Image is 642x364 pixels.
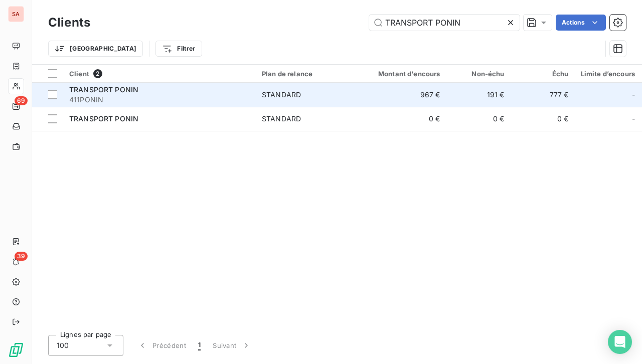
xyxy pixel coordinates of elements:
[632,90,635,100] span: -
[93,69,102,78] span: 2
[192,335,207,356] button: 1
[262,70,354,78] div: Plan de relance
[155,41,202,57] button: Filtrer
[446,107,511,131] td: 0 €
[446,83,511,107] td: 191 €
[511,83,575,107] td: 777 €
[198,340,201,350] span: 1
[8,6,24,22] div: SA
[8,342,24,358] img: Logo LeanPay
[608,330,632,354] div: Open Intercom Messenger
[131,335,192,356] button: Précédent
[360,107,446,131] td: 0 €
[48,41,143,57] button: [GEOGRAPHIC_DATA]
[511,107,575,131] td: 0 €
[15,252,28,261] span: 39
[632,114,635,124] span: -
[69,85,138,94] span: TRANSPORT PONIN
[207,335,257,356] button: Suivant
[517,70,569,78] div: Échu
[262,114,301,124] div: STANDARD
[69,114,138,123] span: TRANSPORT PONIN
[581,70,635,78] div: Limite d’encours
[69,70,89,78] span: Client
[452,70,505,78] div: Non-échu
[69,95,250,105] span: 411PONIN
[366,70,440,78] div: Montant d'encours
[556,15,606,31] button: Actions
[360,83,446,107] td: 967 €
[48,14,90,32] h3: Clients
[262,90,301,100] div: STANDARD
[57,340,69,350] span: 100
[369,15,520,31] input: Rechercher
[15,96,28,105] span: 69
